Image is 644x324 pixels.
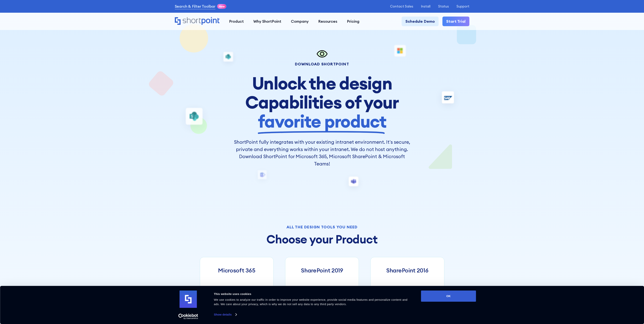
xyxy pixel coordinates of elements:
[386,267,429,274] h3: SharePoint 2016
[218,267,255,274] h3: Microsoft 365
[402,17,439,26] a: Schedule Demo
[286,17,313,26] a: Company
[232,74,412,131] h1: Unlock the design Capabilities of your
[214,292,412,296] div: This website uses cookies
[214,298,408,306] span: We use cookies to analyze our traffic in order to improve your website experience, provide social...
[342,17,364,26] a: Pricing
[438,4,449,8] a: Status
[224,17,249,26] a: Product
[291,18,309,24] div: Company
[200,225,444,229] div: All the design tools you need
[214,312,237,317] a: Show details
[175,17,220,25] a: Home
[318,18,337,24] div: Resources
[171,314,205,319] a: Usercentrics Cookiebot - opens in a new window
[442,17,469,26] a: Start Trial
[249,17,286,26] a: Why ShortPoint
[232,62,412,66] div: Download Shortpoint
[253,18,281,24] div: Why ShortPoint
[232,139,412,167] p: ShortPoint fully integrates with your existing intranet environment. It’s secure, private and eve...
[313,17,342,26] a: Resources
[347,18,359,24] div: Pricing
[421,291,476,302] button: OK
[175,3,215,9] a: Search & Filter Toolbar
[421,4,430,8] a: Install
[390,4,413,8] a: Contact Sales
[456,4,469,8] a: Support
[229,18,244,24] div: Product
[200,233,444,246] h2: Choose your Product
[301,267,343,274] h3: SharePoint 2019
[258,112,386,131] span: favorite product
[180,291,197,308] img: logo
